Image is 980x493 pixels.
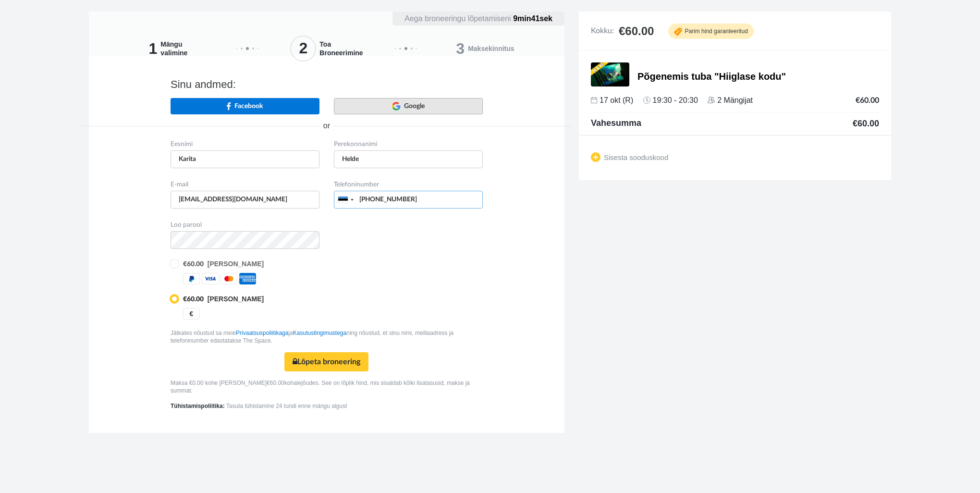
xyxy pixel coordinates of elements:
[591,96,633,104] span: 17 okt (R)
[171,403,225,409] b: Tühistamispoliitika:
[171,180,188,189] label: E-mail
[392,12,564,25] div: Aega broneeringu lõpetamiseni
[591,119,641,127] span: Vahesumma
[171,191,319,209] input: example@gmail.com
[149,37,158,60] span: 1
[404,101,425,111] span: Google
[171,139,193,149] label: Eesnimi
[183,308,200,320] div: Sularaha
[284,352,368,371] button: Lõpeta broneering
[513,14,517,23] span: 9
[539,14,552,23] span: sek
[171,329,483,345] p: Jätkates nõustud sa meie ja ning nõustud, et sinu nimi, meiliaadress ja telefoninumber edastataks...
[708,96,753,104] span: 2 Mängijat
[183,296,204,303] b: €60.00
[183,261,204,268] b: €60.00
[334,180,379,189] label: Telefoninumber
[226,403,347,409] span: Tasuta tühistamine 24 tundi enne mängu algust
[179,294,279,304] td: [PERSON_NAME]
[517,14,531,23] span: min
[319,40,363,57] span: Toa Broneerimine
[171,220,202,230] label: Loo parool
[619,25,654,37] span: €60.00
[531,14,539,23] span: 41
[643,96,698,104] span: 19:30 - 20:30
[160,40,187,57] span: Mängu valimine
[591,62,629,86] img: 2ed94b438f0d52aaf.jpg
[853,119,879,128] span: €60.00
[179,259,279,269] td: [PERSON_NAME]
[334,98,483,114] a: Google
[171,79,483,90] h4: Sinu andmed:
[234,101,263,111] span: Facebook
[637,71,786,82] span: Põgenemis tuba "Hiiglase kodu"
[236,330,288,336] a: Privaatsuspoliitikaga
[171,150,319,168] input: Mati
[591,27,614,36] span: Kokku:
[171,98,319,114] a: Facebook
[334,191,483,209] input: 1234567890
[845,96,879,105] td: €60.00
[334,191,356,208] div: Estonia (Eesti): +372
[267,380,284,386] span: €60.00
[171,379,483,394] p: Maksa €0.00 kohe [PERSON_NAME] kohalejõudes. See on lõplik hind, mis sisaldab kõiki lisatasusid, ...
[674,27,747,36] span: Parim hind garanteeritud
[334,139,377,149] label: Perekonnanimi
[290,36,316,62] span: 2
[293,330,346,336] a: Kasutustingimustega
[334,150,483,168] input: Tamm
